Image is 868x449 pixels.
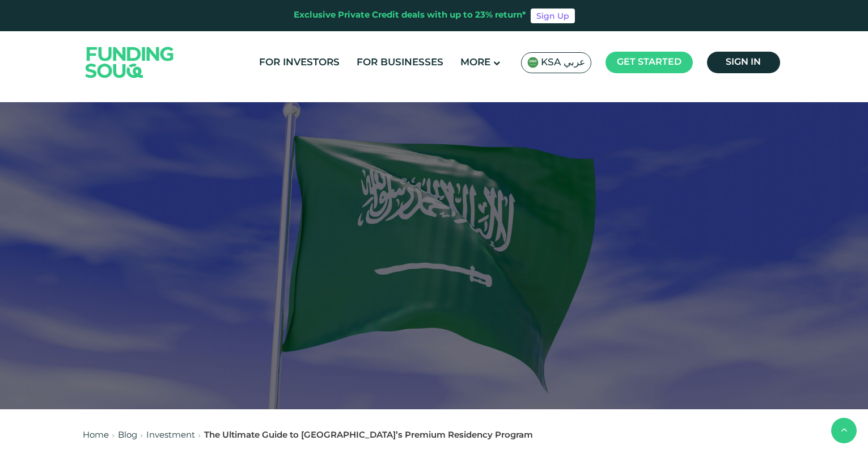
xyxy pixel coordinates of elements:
button: back [831,418,857,443]
a: Sign Up [531,9,575,23]
img: Logo [74,33,185,91]
a: For Investors [256,53,342,72]
a: For Businesses [354,53,446,72]
a: Blog [118,431,137,439]
span: More [460,58,490,68]
span: KSA عربي [541,56,585,69]
a: Home [83,431,109,439]
div: Exclusive Private Credit deals with up to 23% return* [294,9,526,22]
span: Get started [617,58,681,66]
a: Investment [146,431,195,439]
a: Sign in [707,52,780,73]
div: The Ultimate Guide to [GEOGRAPHIC_DATA]’s Premium Residency Program [204,429,533,442]
img: SA Flag [527,57,539,68]
span: Sign in [726,58,761,66]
